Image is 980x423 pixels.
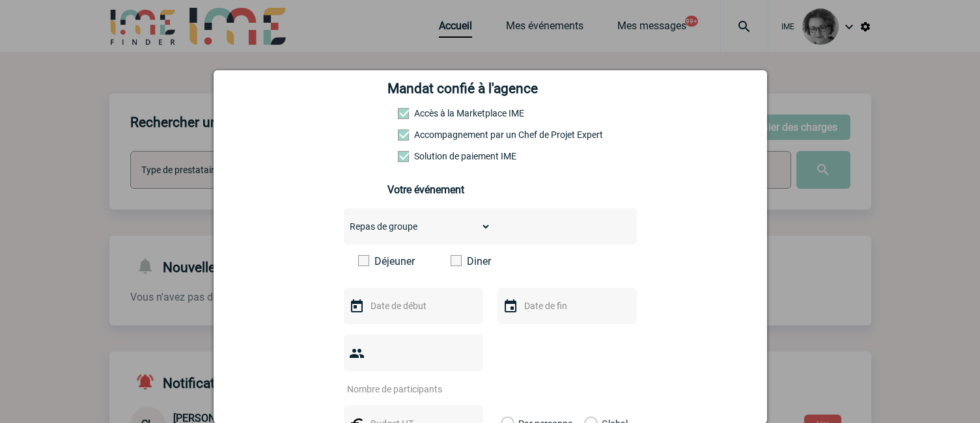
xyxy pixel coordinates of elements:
input: Date de fin [521,297,611,314]
label: Conformité aux process achat client, Prise en charge de la facturation, Mutualisation de plusieur... [398,151,455,161]
input: Nombre de participants [344,381,466,398]
label: Accès à la Marketplace IME [398,108,455,118]
label: Diner [451,255,525,267]
input: Date de début [367,297,457,314]
label: Prestation payante [398,130,455,140]
h4: Mandat confié à l'agence [387,81,538,96]
h3: Votre événement [387,184,593,196]
label: Déjeuner [358,255,433,267]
